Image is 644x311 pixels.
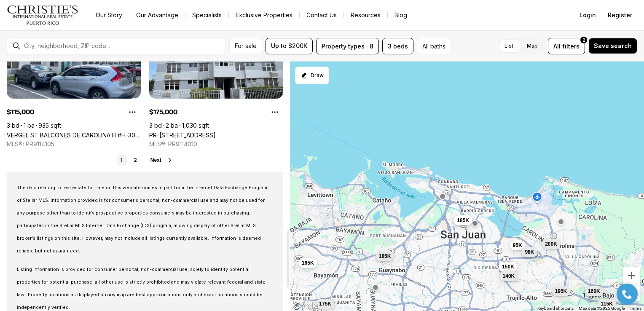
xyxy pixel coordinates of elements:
button: 140K [499,271,518,281]
a: 1 [117,155,127,165]
button: All baths [417,38,451,54]
span: For sale [235,43,257,49]
button: 150K [499,261,518,271]
button: Up to $200K [266,38,313,54]
button: Zoom in [623,267,640,284]
span: Map data ©2025 Google [579,306,625,311]
button: Next [150,157,173,164]
button: Save search [588,38,637,54]
span: 98K [525,248,534,255]
button: For sale [229,38,262,54]
button: 160K [585,286,604,296]
button: 175K [316,298,335,308]
span: Save search [594,43,632,49]
a: Our Story [89,9,129,21]
button: 3 beds [382,38,413,54]
button: 115K [597,299,616,309]
span: 165K [302,259,314,266]
span: 115K [601,300,613,307]
button: 185K [453,215,472,225]
span: filters [562,42,580,51]
a: Blog [388,9,414,21]
a: VERGEL ST BALCONES DE CAROLINA III #H-302, CAROLINA PR, 00987 [7,131,141,139]
button: 200K [542,239,561,249]
label: List [498,38,520,54]
button: 95K [509,240,525,250]
a: Exclusive Properties [229,9,299,21]
button: Start drawing [295,67,329,84]
button: Property types · 8 [316,38,379,54]
nav: Pagination [117,155,140,165]
button: 195K [551,286,570,296]
span: All [553,42,561,51]
button: Property options [266,104,283,121]
span: Register [608,12,632,19]
button: Property options [124,104,141,121]
span: 160K [588,288,600,295]
span: Login [580,12,596,19]
span: 95K [513,241,522,248]
a: Specialists [185,9,228,21]
label: Map [520,38,545,54]
button: Login [574,7,601,24]
a: Resources [344,9,387,21]
span: 195K [555,287,567,294]
a: PR-199 BOSQUE SERENO #262, BAYAMON PR, 00957 [149,131,216,139]
button: Allfilters2 [548,38,585,54]
button: 98K [521,247,537,257]
span: Up to $200K [271,43,307,49]
button: 185K [376,251,394,261]
span: 175K [319,300,331,307]
span: The data relating to real estate for sale on this website comes in part from the Internet Data Ex... [17,185,267,254]
span: 185K [457,217,469,224]
span: Next [150,157,161,163]
span: 2 [582,37,585,43]
span: Listing information is provided for consumer personal, non-commercial use, solely to identify pot... [17,267,266,310]
span: 185K [379,252,391,259]
button: Contact Us [300,9,343,21]
a: 2 [130,155,140,165]
img: logo [7,5,79,25]
span: 140K [502,272,515,279]
a: Our Advantage [129,9,185,21]
span: 200K [545,241,557,247]
button: 165K [298,257,317,268]
span: 150K [502,263,514,270]
button: Register [603,7,637,24]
